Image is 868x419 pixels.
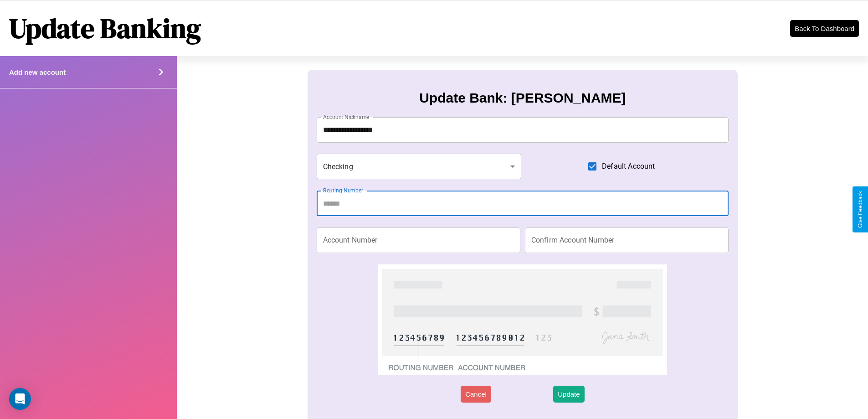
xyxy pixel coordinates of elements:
[9,388,31,410] div: Open Intercom Messenger
[553,386,584,403] button: Update
[857,191,863,228] div: Give Feedback
[378,264,667,375] img: check
[602,161,655,172] span: Default Account
[323,113,370,121] label: Account Nickname
[9,10,201,47] h1: Update Banking
[419,90,626,106] h3: Update Bank: [PERSON_NAME]
[9,68,66,76] h4: Add new account
[323,186,363,194] label: Routing Number
[790,20,859,37] button: Back To Dashboard
[317,154,522,179] div: Checking
[461,386,491,403] button: Cancel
